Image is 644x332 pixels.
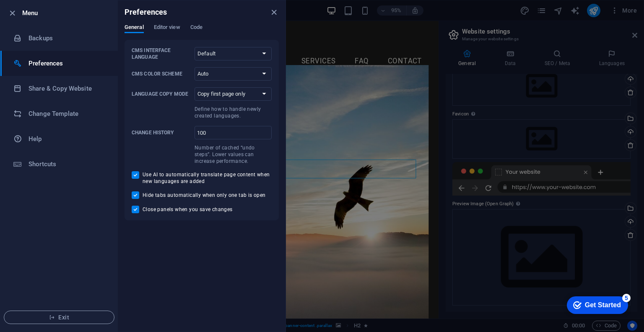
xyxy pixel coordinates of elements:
select: Language Copy ModeDefine how to handle newly created languages. [195,87,272,101]
h6: Preferences [29,58,106,68]
span: Use AI to automatically translate page content when new languages are added [143,171,272,185]
a: Help [0,126,118,152]
div: Get Started [23,9,59,17]
div: Get Started 5 items remaining, 0% complete [5,4,66,22]
span: Exit [11,314,107,321]
button: close [269,7,279,17]
h6: Share & Copy Website [29,84,106,94]
select: CMS Color Scheme [195,67,272,81]
h6: Help [29,134,106,144]
span: Editor view [154,22,180,34]
input: Change historyNumber of cached “undo steps”. Lower values can increase performance. [195,126,272,139]
div: 5 [60,2,68,10]
p: Number of cached “undo steps”. Lower values can increase performance. [195,144,272,165]
p: Define how to handle newly created languages. [195,106,272,119]
p: Change history [132,129,191,136]
button: Exit [4,311,114,324]
h6: Preferences [125,7,167,17]
span: Hide tabs automatically when only one tab is open [143,192,266,199]
h6: Change Template [29,109,106,119]
div: Preferences [125,24,279,40]
p: CMS Interface Language [132,47,191,60]
select: CMS Interface Language [195,47,272,60]
span: General [125,22,144,34]
span: Code [190,22,203,34]
p: CMS Color Scheme [132,71,191,77]
h6: Backups [29,33,106,43]
h6: Shortcuts [29,159,106,169]
span: Close panels when you save changes [143,206,233,213]
h6: Menu [22,8,111,18]
p: Language Copy Mode [132,91,191,97]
